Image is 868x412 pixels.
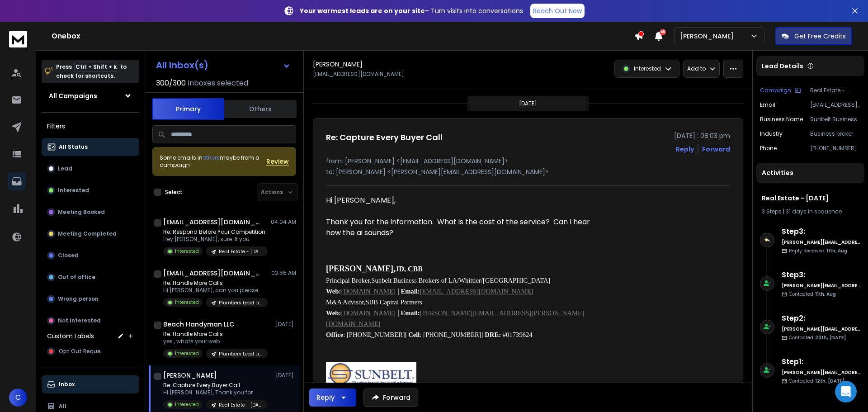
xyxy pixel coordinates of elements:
[42,342,139,360] button: Opt Out Request
[52,31,634,42] h1: Onebox
[58,165,72,172] p: Lead
[42,246,139,265] button: Closed
[74,62,118,72] span: Ctrl + Shift + k
[326,131,443,144] h1: Re: Capture Every Buyer Call
[163,287,268,294] p: Hi [PERSON_NAME], can you please
[326,156,730,166] p: from: [PERSON_NAME] <[EMAIL_ADDRESS][DOMAIN_NAME]>
[326,298,365,306] span: M&A Advisor,
[149,56,298,74] button: All Inbox(s)
[810,116,861,123] p: Sunbelt Business Brokers of [GEOGRAPHIC_DATA]/[GEOGRAPHIC_DATA]/[GEOGRAPHIC_DATA]
[42,268,139,286] button: Out of office
[163,331,268,338] p: Re: Handle More Calls
[42,120,139,133] h3: Filters
[365,298,422,306] span: SBB Capital Partners
[163,236,268,243] p: Hey [PERSON_NAME], sure. If you
[485,331,490,338] b: D
[219,248,262,255] p: Real Estate - [DATE]
[219,402,262,408] p: Real Estate - [DATE]
[406,331,481,338] span: : [PHONE_NUMBER]
[59,143,88,151] p: All Status
[156,78,186,89] span: 300 / 300
[163,269,263,278] h1: [EMAIL_ADDRESS][DOMAIN_NAME]
[163,218,263,227] h1: [EMAIL_ADDRESS][DOMAIN_NAME]
[42,181,139,199] button: Interested
[9,388,27,407] button: C
[634,65,661,72] p: Interested
[533,6,582,15] p: Reach Out Now
[56,62,127,81] p: Press to check for shortcuts.
[224,99,297,119] button: Others
[203,154,220,161] span: others
[175,401,199,408] p: Interested
[47,331,94,341] h3: Custom Labels
[326,309,341,317] span: Web:
[316,393,335,402] div: Reply
[401,288,420,295] span: Email:
[760,116,803,123] p: Business Name
[789,378,844,384] p: Contacted
[313,71,404,78] p: [EMAIL_ADDRESS][DOMAIN_NAME]
[363,388,418,407] button: Forward
[42,203,139,221] button: Meeting Booked
[165,189,183,196] label: Select
[762,208,782,215] span: 3 Steps
[163,279,268,287] p: Re: Handle More Calls
[782,326,861,332] h6: [PERSON_NAME][EMAIL_ADDRESS][DOMAIN_NAME]
[397,288,399,295] span: |
[326,331,343,338] span: Office
[530,4,585,18] a: Reach Out Now
[397,309,399,317] span: |
[160,154,266,169] div: Some emails in maybe from a campaign
[58,252,79,259] p: Closed
[58,187,89,194] p: Interested
[676,145,694,154] button: Reply
[687,65,706,72] p: Add to
[58,295,99,303] p: Wrong person
[326,195,590,206] div: Hi [PERSON_NAME],
[163,228,268,236] p: Re: Respond Before Your Competition
[313,60,363,69] h1: [PERSON_NAME]
[42,312,139,330] button: Not Interested
[58,317,101,324] p: Not Interested
[401,309,420,317] span: Email:
[810,130,861,137] p: Business broker
[815,378,844,384] span: 12th, [DATE]
[782,282,861,289] h6: [PERSON_NAME][EMAIL_ADDRESS][DOMAIN_NAME]
[300,6,523,15] p: – Turn visits into conversations
[660,29,666,35] span: 50
[786,208,842,215] span: 31 days in sequence
[188,78,248,89] h3: Inboxes selected
[835,381,857,403] div: Open Intercom Messenger
[815,291,836,298] span: 11th, Aug
[42,290,139,308] button: Wrong person
[794,32,846,41] p: Get Free Credits
[326,288,341,295] span: Web:
[343,331,405,338] span: : [PHONE_NUMBER]
[59,403,66,410] p: All
[276,372,296,379] p: [DATE]
[760,87,801,94] button: Campaign
[276,321,296,328] p: [DATE]
[326,277,371,284] span: Principal Broker,
[266,157,289,166] button: Review
[789,334,846,341] p: Contacted
[163,320,234,329] h1: Beach Handyman LLC
[42,160,139,178] button: Lead
[810,87,861,94] p: Real Estate - [DATE]
[408,331,420,338] b: Cell
[163,338,268,345] p: yes , whats your web
[762,62,803,71] p: Lead Details
[782,356,861,367] h6: Step 1 :
[175,350,199,357] p: Interested
[810,101,861,109] p: [EMAIL_ADDRESS][DOMAIN_NAME]
[810,145,861,152] p: [PHONE_NUMBER]
[326,362,416,386] img: AIorK4wOhaHpxLVtWi1l4vfd9YpQIGhk0Wl86Q05XMd7k6MxeY9vAiuGK3T7dLuf4UaTqjnGUwaZl1zDGc2i
[760,101,775,109] p: Email
[163,371,217,380] h1: [PERSON_NAME]
[152,98,224,120] button: Primary
[702,145,730,154] div: Forward
[58,274,95,281] p: Out of office
[815,334,846,341] span: 20th, [DATE]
